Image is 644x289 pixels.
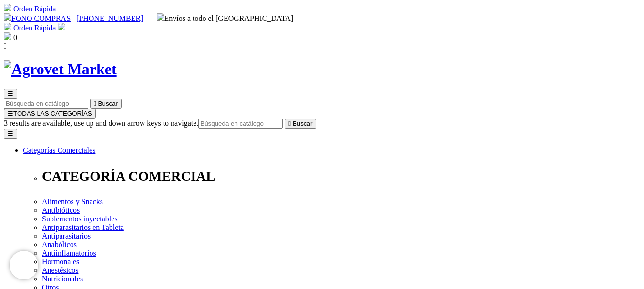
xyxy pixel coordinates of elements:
[198,119,283,129] input: Buscar
[157,13,164,21] img: delivery-truck.svg
[4,60,117,78] img: Agrovet Market
[42,240,77,249] a: Anabólicos
[4,14,71,22] a: FONO COMPRAS
[42,275,83,283] a: Nutricionales
[8,110,13,117] span: ☰
[288,120,291,127] i: 
[42,198,103,206] a: Alimentos y Snacks
[4,99,88,109] input: Buscar
[4,89,17,99] button: ☰
[13,5,56,13] a: Orden Rápida
[13,33,17,41] span: 0
[285,119,316,129] button:  Buscar
[4,42,7,50] i: 
[58,24,65,32] a: Acceda a su cuenta de cliente
[8,90,13,97] span: ☰
[4,13,11,21] img: phone.svg
[42,249,96,257] a: Antiinflamatorios
[13,24,56,32] a: Orden Rápida
[4,32,11,40] img: shopping-bag.svg
[23,146,95,154] a: Categorías Comerciales
[4,119,198,127] span: 3 results are available, use up and down arrow keys to navigate.
[293,120,312,127] span: Buscar
[42,258,79,266] a: Hormonales
[42,232,91,240] a: Antiparasitarios
[42,206,80,214] a: Antibióticos
[4,129,17,139] button: ☰
[4,4,11,11] img: shopping-cart.svg
[58,23,65,30] img: user.svg
[42,169,640,184] p: CATEGORÍA COMERCIAL
[42,223,124,231] a: Antiparasitarios en Tableta
[10,251,38,279] iframe: Brevo live chat
[157,14,294,22] span: Envíos a todo el [GEOGRAPHIC_DATA]
[42,266,78,274] a: Anestésicos
[4,23,11,30] img: shopping-cart.svg
[98,100,118,107] span: Buscar
[42,215,118,223] a: Suplementos inyectables
[4,109,96,119] button: ☰TODAS LAS CATEGORÍAS
[94,100,96,107] i: 
[90,99,122,109] button:  Buscar
[76,14,143,22] a: [PHONE_NUMBER]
